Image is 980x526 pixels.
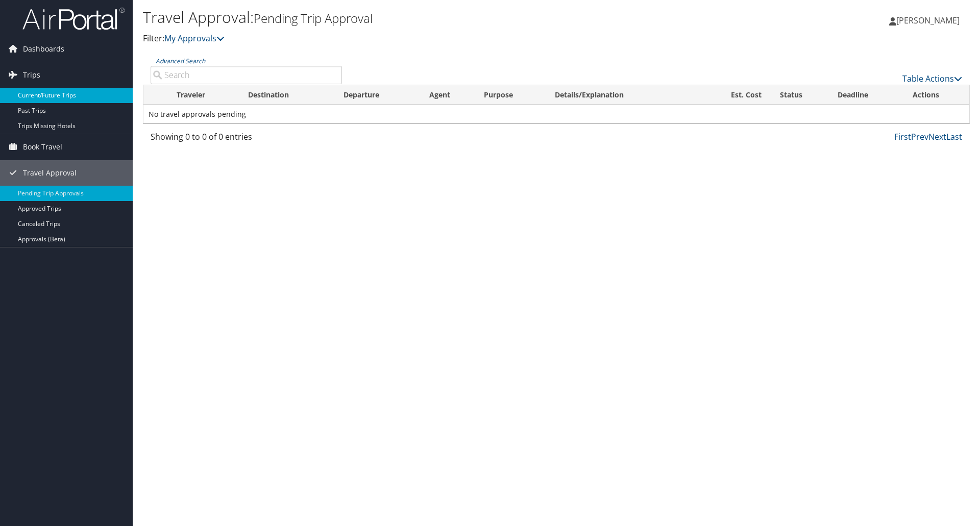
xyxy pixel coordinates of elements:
a: Next [928,131,946,142]
a: Last [946,131,962,142]
span: Book Travel [23,134,62,160]
a: Table Actions [902,73,962,84]
th: Traveler: activate to sort column ascending [167,85,239,105]
a: My Approvals [164,33,225,44]
th: Agent [420,85,474,105]
div: Showing 0 to 0 of 0 entries [151,131,342,148]
th: Purpose [475,85,546,105]
a: [PERSON_NAME] [889,5,970,36]
input: Advanced Search [151,66,342,84]
img: airportal-logo.png [22,7,125,31]
span: Trips [23,62,40,88]
th: Deadline: activate to sort column descending [828,85,904,105]
a: Advanced Search [156,57,205,65]
small: Pending Trip Approval [254,10,373,27]
th: Status: activate to sort column ascending [771,85,828,105]
td: No travel approvals pending [143,105,969,123]
a: Prev [911,131,928,142]
span: [PERSON_NAME] [896,15,960,26]
th: Actions [903,85,969,105]
h1: Travel Approval: [143,7,694,28]
th: Est. Cost: activate to sort column ascending [698,85,771,105]
p: Filter: [143,32,694,45]
th: Departure: activate to sort column ascending [334,85,421,105]
th: Destination: activate to sort column ascending [239,85,334,105]
th: Details/Explanation [546,85,698,105]
span: Travel Approval [23,160,77,186]
a: First [894,131,911,142]
span: Dashboards [23,36,64,62]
